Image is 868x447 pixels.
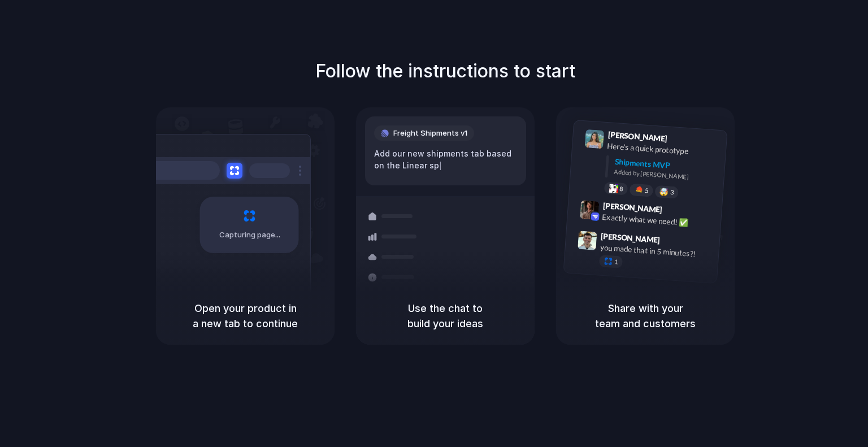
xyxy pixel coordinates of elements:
[600,241,713,261] div: you made that in 5 minutes?!
[614,156,719,175] div: Shipments MVP
[570,301,721,331] h5: Share with your team and customers
[393,128,467,139] span: Freight Shipments v1
[315,58,575,85] h1: Follow the instructions to start
[666,205,689,218] span: 9:42 AM
[645,188,649,194] span: 5
[659,188,669,196] div: 🤯
[607,140,720,159] div: Here's a quick prototype
[601,230,661,246] span: [PERSON_NAME]
[614,259,618,265] span: 1
[663,235,687,249] span: 9:47 AM
[614,167,718,184] div: Added by [PERSON_NAME]
[619,186,623,192] span: 8
[370,301,521,331] h5: Use the chat to build your ideas
[170,301,321,331] h5: Open your product in a new tab to continue
[374,147,517,172] div: Add our new shipments tab based on the Linear sp
[671,134,694,147] span: 9:41 AM
[439,161,442,170] span: |
[602,211,715,230] div: Exactly what we need! ✅
[602,199,662,216] span: [PERSON_NAME]
[670,189,674,196] span: 3
[219,229,282,241] span: Capturing page
[607,128,667,145] span: [PERSON_NAME]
